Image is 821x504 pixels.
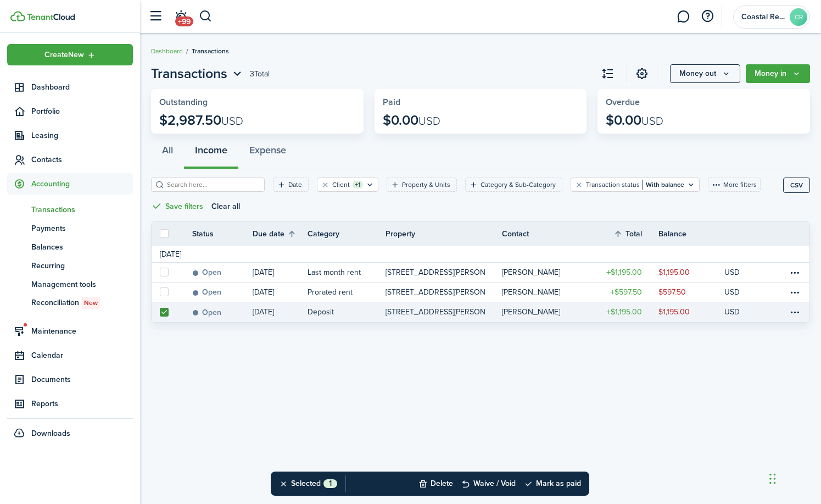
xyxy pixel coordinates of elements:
[571,178,700,192] filter-tag: Open filter
[402,180,450,190] filter-tag-label: Property & Units
[606,113,663,128] p: $0.00
[44,51,84,59] span: Create New
[253,283,308,302] a: [DATE]
[724,267,740,278] p: USD
[783,178,810,193] button: CSV
[7,200,133,219] a: Transactions
[31,130,133,141] span: Leasing
[386,302,502,322] a: [STREET_ADDRESS][PERSON_NAME] model
[7,256,133,275] a: Recurring
[31,106,133,117] span: Portfolio
[308,267,361,278] table-info-title: Last month rent
[31,398,133,409] span: Reports
[383,113,440,128] p: $0.00
[192,283,253,302] a: Open
[308,286,353,298] table-info-title: Prorated rent
[586,180,640,190] filter-tag-label: Transaction status
[724,286,740,298] p: USD
[769,462,776,495] div: Drag
[7,275,133,293] a: Management tools
[7,237,133,256] a: Balances
[766,451,821,504] iframe: Chat Widget
[31,350,133,361] span: Calendar
[151,64,244,84] button: Open menu
[308,306,334,318] table-info-title: Deposit
[386,228,502,240] th: Property
[465,178,562,192] filter-tag: Open filter
[708,178,761,192] button: More filters
[643,180,684,190] filter-tag-value: With balance
[502,268,560,277] table-profile-info-text: [PERSON_NAME]
[238,136,297,169] button: Expense
[606,306,642,318] table-amount-title: $1,195.00
[151,64,227,84] span: Transactions
[175,16,193,26] span: +99
[698,7,717,26] button: Open resource center
[159,97,355,107] widget-stats-title: Outstanding
[317,178,378,192] filter-tag: Open filter
[606,267,642,278] table-amount-title: $1,195.00
[741,13,785,21] span: Coastal Real Estate LLC
[84,298,98,308] span: New
[593,302,658,322] a: $1,195.00
[502,228,593,240] th: Contact
[670,64,740,83] button: Open menu
[31,223,133,234] span: Payments
[192,46,229,56] span: Transactions
[7,393,133,414] a: Reports
[308,302,386,322] a: Deposit
[606,97,802,107] widget-stats-title: Overdue
[658,286,686,298] table-amount-description: $597.50
[253,306,274,318] p: [DATE]
[31,154,133,165] span: Contacts
[253,286,274,298] p: [DATE]
[724,263,755,282] a: USD
[658,267,690,278] table-amount-description: $1,195.00
[192,268,221,277] status: Open
[641,113,663,129] span: USD
[386,263,502,282] a: [STREET_ADDRESS][PERSON_NAME] model
[221,113,243,129] span: USD
[383,97,579,107] widget-stats-title: Paid
[790,8,807,26] avatar-text: CR
[192,288,221,297] status: Open
[386,306,485,318] p: [STREET_ADDRESS][PERSON_NAME] model
[31,204,133,215] span: Transactions
[502,283,593,302] a: [PERSON_NAME]
[386,286,485,298] p: [STREET_ADDRESS][PERSON_NAME] model
[192,263,253,282] a: Open
[308,228,386,240] th: Category
[387,178,457,192] filter-tag: Open filter
[353,181,363,189] filter-tag-counter: +1
[170,3,191,31] a: Notifications
[673,3,694,31] a: Messaging
[151,200,203,213] button: Save filters
[164,180,261,190] input: Search here...
[481,180,556,190] filter-tag-label: Category & Sub-Category
[159,113,243,128] p: $2,987.50
[502,302,593,322] a: [PERSON_NAME]
[332,180,350,190] filter-tag-label: Client
[502,288,560,297] table-profile-info-text: [PERSON_NAME]
[502,308,560,317] table-profile-info-text: [PERSON_NAME]
[27,14,75,20] img: TenantCloud
[31,260,133,272] span: Recurring
[7,44,133,65] button: Open menu
[151,64,244,84] button: Transactions
[502,263,593,282] a: [PERSON_NAME]
[192,308,221,317] status: Open
[321,180,330,189] button: Clear filter
[31,81,133,93] span: Dashboard
[151,136,184,169] button: All
[279,472,337,496] button: Selected
[724,283,755,302] a: USD
[211,200,240,213] button: Clear all
[288,180,302,190] filter-tag-label: Date
[31,297,133,309] span: Reconciliation
[253,267,274,278] p: [DATE]
[253,227,308,240] th: Sort
[31,279,133,290] span: Management tools
[199,7,213,26] button: Search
